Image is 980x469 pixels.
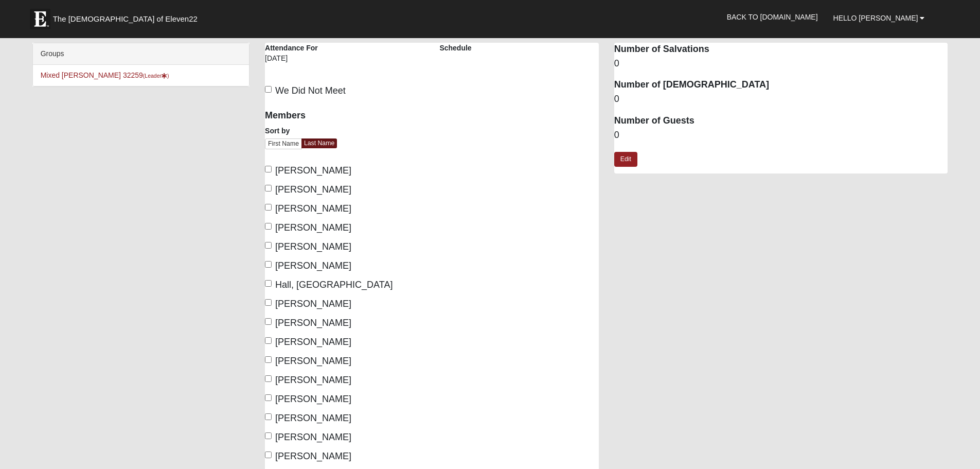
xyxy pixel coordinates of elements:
[33,43,249,65] div: Groups
[275,241,351,252] span: [PERSON_NAME]
[265,166,272,172] input: [PERSON_NAME]
[275,413,351,423] span: [PERSON_NAME]
[275,85,346,96] span: We Did Not Meet
[614,152,637,167] a: Edit
[265,110,424,121] h4: Members
[265,394,272,401] input: [PERSON_NAME]
[275,203,351,214] span: [PERSON_NAME]
[275,337,351,347] span: [PERSON_NAME]
[265,432,272,439] input: [PERSON_NAME]
[265,299,272,306] input: [PERSON_NAME]
[265,126,290,136] label: Sort by
[265,375,272,382] input: [PERSON_NAME]
[439,43,471,53] label: Schedule
[265,280,272,287] input: Hall, [GEOGRAPHIC_DATA]
[275,165,351,176] span: [PERSON_NAME]
[265,204,272,211] input: [PERSON_NAME]
[614,43,948,56] dt: Number of Salvations
[265,185,272,192] input: [PERSON_NAME]
[275,260,351,271] span: [PERSON_NAME]
[265,337,272,344] input: [PERSON_NAME]
[826,5,933,31] a: Hello [PERSON_NAME]
[275,222,351,233] span: [PERSON_NAME]
[614,114,948,128] dt: Number of Guests
[265,356,272,363] input: [PERSON_NAME]
[53,14,198,24] span: The [DEMOGRAPHIC_DATA] of Eleven22
[614,57,948,71] dd: 0
[275,375,351,385] span: [PERSON_NAME]
[265,413,272,420] input: [PERSON_NAME]
[719,4,826,30] a: Back to [DOMAIN_NAME]
[275,318,351,328] span: [PERSON_NAME]
[265,242,272,249] input: [PERSON_NAME]
[41,71,169,79] a: Mixed [PERSON_NAME] 32259(Leader)
[30,9,50,29] img: Eleven22 logo
[265,53,337,71] div: [DATE]
[275,184,351,195] span: [PERSON_NAME]
[275,299,351,309] span: [PERSON_NAME]
[833,14,918,22] span: Hello [PERSON_NAME]
[275,356,351,366] span: [PERSON_NAME]
[614,78,948,92] dt: Number of [DEMOGRAPHIC_DATA]
[275,394,351,404] span: [PERSON_NAME]
[25,4,230,29] a: The [DEMOGRAPHIC_DATA] of Eleven22
[614,93,948,106] dd: 0
[265,138,302,149] a: First Name
[614,129,948,142] dd: 0
[265,86,272,93] input: We Did Not Meet
[301,138,337,148] a: Last Name
[265,43,318,53] label: Attendance For
[265,318,272,325] input: [PERSON_NAME]
[275,432,351,442] span: [PERSON_NAME]
[265,223,272,230] input: [PERSON_NAME]
[275,280,393,290] span: Hall, [GEOGRAPHIC_DATA]
[143,73,169,79] small: (Leader )
[265,261,272,268] input: [PERSON_NAME]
